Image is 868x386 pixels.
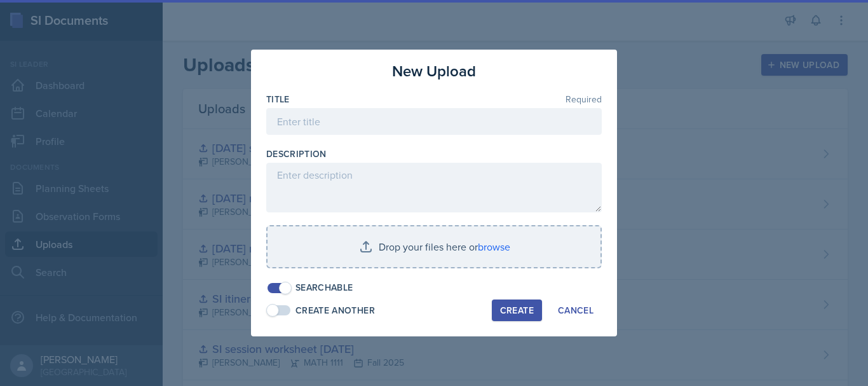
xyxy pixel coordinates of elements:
[558,305,593,315] div: Cancel
[266,148,327,160] label: Description
[500,305,534,315] div: Create
[266,93,290,106] label: Title
[295,304,375,317] div: Create Another
[392,60,476,83] h3: New Upload
[492,300,542,321] button: Create
[566,95,602,104] span: Required
[266,108,602,135] input: Enter title
[550,300,602,321] button: Cancel
[295,281,353,294] div: Searchable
